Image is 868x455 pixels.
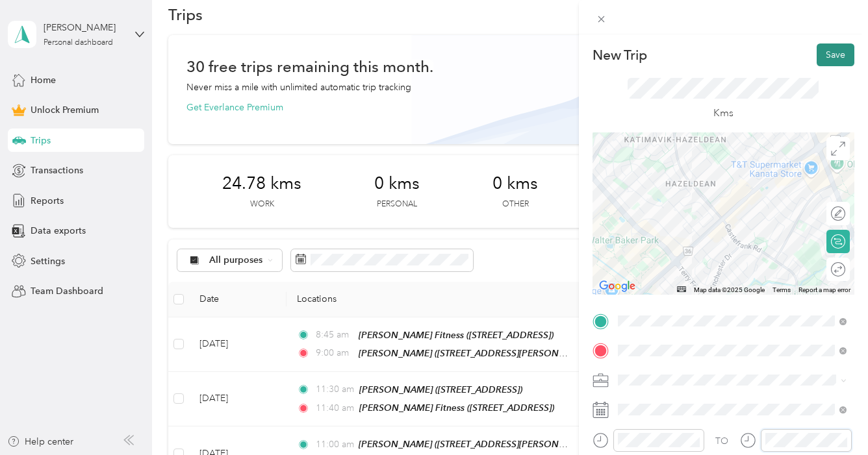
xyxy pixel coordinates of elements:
a: Terms (opens in new tab) [772,286,791,293]
button: Keyboard shortcuts [677,286,686,292]
img: Google [596,278,639,295]
a: Report a map error [798,286,850,293]
p: Kms [713,105,734,121]
iframe: Everlance-gr Chat Button Frame [795,382,868,455]
p: New Trip [593,46,647,64]
div: TO [715,434,728,448]
span: Map data ©2025 Google [694,286,765,293]
button: Save [817,43,854,66]
a: Open this area in Google Maps (opens a new window) [596,278,639,295]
